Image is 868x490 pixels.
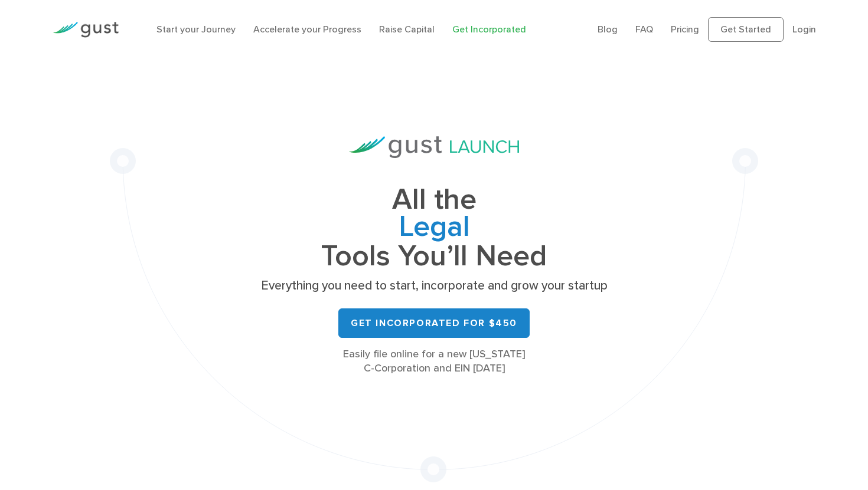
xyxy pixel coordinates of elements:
[598,24,618,35] a: Blog
[379,24,435,35] a: Raise Capital
[792,24,816,35] a: Login
[53,22,119,38] img: Gust Logo
[257,278,611,294] p: Everything you need to start, incorporate and grow your startup
[257,213,611,243] span: Legal
[338,308,530,338] a: Get Incorporated for $450
[156,24,236,35] a: Start your Journey
[257,186,611,269] h1: All the Tools You’ll Need
[671,24,699,35] a: Pricing
[257,347,611,376] div: Easily file online for a new [US_STATE] C-Corporation and EIN [DATE]
[635,24,653,35] a: FAQ
[708,17,784,42] a: Get Started
[349,136,519,158] img: Gust Launch Logo
[452,24,526,35] a: Get Incorporated
[253,24,361,35] a: Accelerate your Progress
